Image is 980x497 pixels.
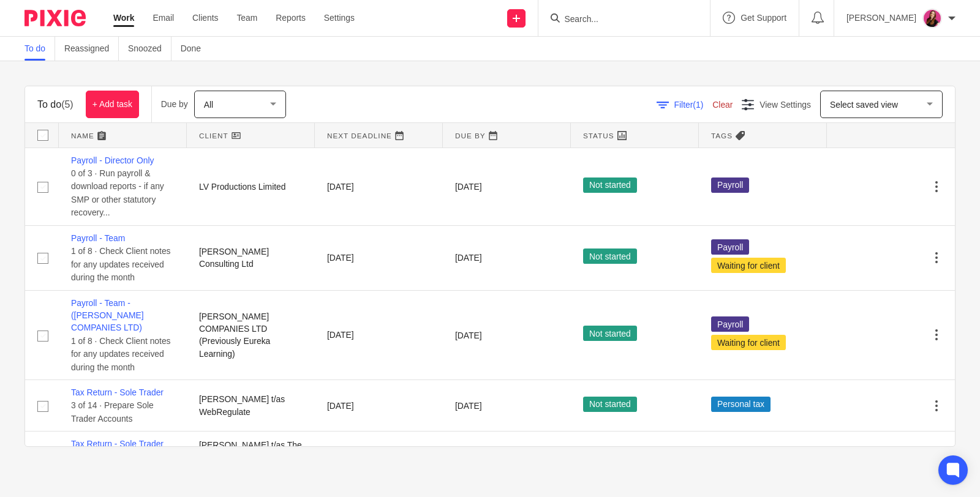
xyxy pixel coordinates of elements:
a: Reports [276,12,306,24]
a: Payroll - Team - ([PERSON_NAME] COMPANIES LTD) [71,294,141,328]
td: [PERSON_NAME] Consulting Ltd [187,223,315,286]
span: Waiting for client [711,331,788,346]
img: Pixie [24,10,86,26]
td: [PERSON_NAME] COMPANIES LTD (Previously Eureka Learning) [187,286,315,375]
h1: To do [37,98,75,111]
span: Select saved view [830,100,899,109]
a: Work [113,12,135,24]
span: 1 of 8 · Check Client notes for any updates received during the month [71,332,171,365]
a: Clear [712,100,732,108]
span: [DATE] [455,395,481,404]
span: Not started [583,321,639,337]
span: [DATE] [455,250,481,259]
a: + Add task [87,91,140,118]
span: 1 of 8 · Check Client notes for any updates received during the month [71,244,171,278]
span: Personal tax [711,390,771,406]
span: [DATE] [455,446,481,454]
a: Team [237,12,257,24]
td: [PERSON_NAME] t/as WebRegulate [187,374,315,424]
span: Not started [583,390,639,406]
td: [DATE] [315,223,443,286]
span: Waiting for client [711,255,788,270]
a: Payroll - Director Only [71,156,157,165]
td: LV Productions Limited [187,148,315,223]
span: Payroll [711,236,749,252]
span: Payroll [711,312,749,327]
a: Done [180,37,210,61]
span: Tags [711,132,732,138]
span: Not started [583,176,639,192]
span: Personal tax [711,441,771,456]
span: 3 of 14 · Prepare Sole Trader Accounts [71,446,153,467]
span: (1) [693,100,703,108]
a: To do [24,37,55,61]
a: Tax Return - Sole Trader [71,433,163,441]
a: Snoozed [127,37,171,61]
span: [DATE] [455,326,481,334]
a: Reassigned [64,37,118,61]
span: 3 of 14 · Prepare Sole Trader Accounts [71,395,153,416]
span: 0 of 3 · Run payroll & download reports - if any SMP or other statutory recovery... [71,168,165,215]
td: [DATE] [315,425,443,475]
a: Payroll - Team [71,231,126,240]
span: Filter [673,100,712,108]
a: Email [153,12,173,24]
span: All [205,100,214,109]
span: In progress [583,441,638,456]
td: [DATE] [315,148,443,223]
span: Get Support [742,13,789,22]
td: [PERSON_NAME] t/as The Awesome Anatomy Company [187,425,315,475]
span: [DATE] [455,181,481,190]
span: (5) [63,99,75,109]
span: Payroll [711,176,749,192]
p: Due by [162,98,189,110]
input: Search [565,15,675,26]
span: Not started [583,245,639,261]
a: Tax Return - Sole Trader [71,383,163,391]
a: Clients [192,12,219,24]
a: Settings [325,12,357,24]
td: [DATE] [315,374,443,424]
td: [DATE] [315,286,443,375]
img: 21.png [922,9,942,28]
span: View Settings [758,100,811,108]
p: [PERSON_NAME] [849,12,916,24]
